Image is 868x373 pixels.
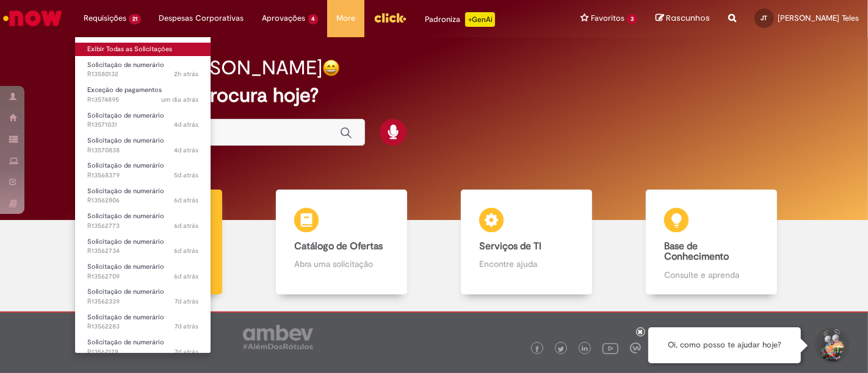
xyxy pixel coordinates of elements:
span: Solicitação de numerário [87,111,164,120]
span: 7d atrás [175,322,198,331]
time: 26/09/2025 14:28:20 [174,146,198,155]
span: 7d atrás [175,297,198,306]
time: 24/09/2025 12:17:44 [174,196,198,205]
a: Aberto R13580132 : Solicitação de numerário [75,59,211,81]
a: Aberto R13562734 : Solicitação de numerário [75,235,211,258]
span: Aprovações [262,12,306,24]
p: +GenAi [465,12,495,27]
span: Solicitação de numerário [87,338,164,347]
b: Serviços de TI [479,240,541,252]
span: R13562806 [87,196,198,205]
span: Solicitação de numerário [87,136,164,145]
time: 24/09/2025 10:54:23 [175,322,198,331]
span: R13568379 [87,171,198,180]
span: JT [761,14,768,22]
img: logo_footer_facebook.png [534,346,540,352]
span: R13562709 [87,272,198,282]
div: Oi, como posso te ajudar hoje? [648,327,801,363]
span: R13562178 [87,347,198,357]
a: Aberto R13562178 : Solicitação de numerário [75,336,211,358]
a: Aberto R13562709 : Solicitação de numerário [75,260,211,283]
span: Rascunhos [666,12,710,24]
span: 6d atrás [174,246,198,255]
span: 3 [627,14,637,24]
a: Catálogo de Ofertas Abra uma solicitação [249,190,434,295]
b: Base de Conhecimento [664,240,729,263]
span: Solicitação de numerário [87,313,164,322]
span: 4d atrás [174,146,198,155]
a: Aberto R13570838 : Solicitação de numerário [75,134,211,157]
img: logo_footer_linkedin.png [582,346,588,353]
time: 30/09/2025 09:33:48 [174,69,198,79]
span: 7d atrás [175,347,198,357]
a: Base de Conhecimento Consulte e aprenda [619,190,804,295]
span: 6d atrás [174,196,198,205]
ul: Requisições [74,37,211,353]
span: 5d atrás [174,171,198,180]
a: Serviços de TI Encontre ajuda [434,190,619,295]
a: Aberto R13568379 : Solicitação de numerário [75,159,211,182]
img: logo_footer_youtube.png [602,340,618,356]
a: Aberto R13562806 : Solicitação de numerário [75,185,211,207]
span: Despesas Corporativas [159,12,244,24]
span: R13570838 [87,146,198,155]
a: Exibir Todas as Solicitações [75,43,211,56]
b: Catálogo de Ofertas [294,240,383,252]
span: Solicitação de numerário [87,287,164,296]
span: R13562734 [87,246,198,256]
span: R13571031 [87,120,198,130]
time: 25/09/2025 17:49:47 [174,171,198,180]
a: Aberto R13571031 : Solicitação de numerário [75,109,211,132]
span: R13562339 [87,297,198,307]
time: 24/09/2025 11:57:04 [174,272,198,281]
span: 6d atrás [174,272,198,281]
time: 24/09/2025 10:37:30 [175,347,198,357]
img: logo_footer_ambev_rotulo_gray.png [243,325,313,349]
span: Favoritos [591,12,624,24]
p: Abra uma solicitação [294,258,388,270]
span: 21 [129,14,141,24]
span: R13562283 [87,322,198,332]
span: Solicitação de numerário [87,187,164,196]
span: 6d atrás [174,221,198,230]
time: 24/09/2025 11:00:04 [175,297,198,306]
p: Consulte e aprenda [664,269,758,281]
a: Rascunhos [656,13,710,24]
a: Aberto R13562773 : Solicitação de numerário [75,210,211,232]
span: More [336,12,355,24]
span: Solicitação de numerário [87,161,164,170]
span: Solicitação de numerário [87,211,164,221]
span: [PERSON_NAME] Teles [778,13,859,23]
img: click_logo_yellow_360x200.png [374,9,407,27]
a: Tirar dúvidas Tirar dúvidas com Lupi Assist e Gen Ai [64,190,249,295]
time: 24/09/2025 12:10:14 [174,221,198,230]
span: Requisições [84,12,126,24]
span: 4d atrás [174,120,198,129]
span: 2h atrás [174,69,198,79]
button: Iniciar Conversa de Suporte [813,327,850,364]
span: R13562773 [87,221,198,231]
img: ServiceNow [1,6,64,30]
a: Aberto R13574895 : Exceção de pagamentos [75,83,211,106]
span: R13574895 [87,95,198,105]
span: Solicitação de numerário [87,262,164,271]
time: 26/09/2025 15:02:55 [174,120,198,129]
p: Encontre ajuda [479,258,573,270]
img: logo_footer_twitter.png [558,346,564,352]
span: Solicitação de numerário [87,237,164,246]
img: logo_footer_workplace.png [630,343,641,353]
div: Padroniza [425,12,495,27]
a: Aberto R13562339 : Solicitação de numerário [75,285,211,308]
span: R13580132 [87,69,198,79]
time: 24/09/2025 12:00:24 [174,246,198,255]
span: Solicitação de numerário [87,60,164,69]
h2: O que você procura hoje? [89,85,779,106]
span: um dia atrás [161,95,198,104]
img: happy-face.png [322,59,340,77]
span: 4 [308,14,319,24]
a: Aberto R13562283 : Solicitação de numerário [75,311,211,333]
span: Exceção de pagamentos [87,85,162,94]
